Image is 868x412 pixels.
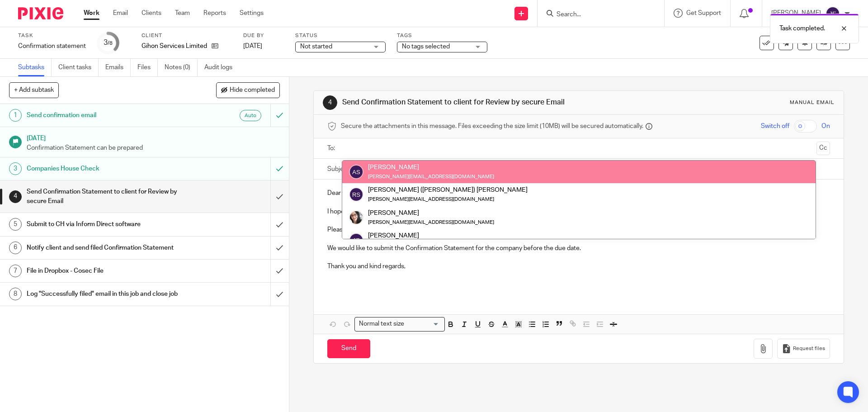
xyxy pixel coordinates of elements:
[821,122,830,131] span: On
[142,42,207,51] p: Gihon Services Limited
[9,109,22,122] div: 1
[27,143,280,152] p: Confirmation Statement can be prepared
[349,210,363,225] img: me%20(1).jpg
[216,82,280,98] button: Hide completed
[368,185,528,194] div: [PERSON_NAME] ([PERSON_NAME]) [PERSON_NAME]
[368,163,494,172] div: [PERSON_NAME]
[142,32,232,39] label: Client
[104,38,113,48] div: 3
[816,142,830,155] button: Cc
[777,339,830,359] button: Request files
[327,216,830,235] p: Please could you review the attached Confirmation Statement for your company and advise me of any...
[354,317,445,331] div: Search for option
[327,253,830,271] p: Thank you and kind regards,
[165,59,198,76] a: Notes (0)
[137,59,158,76] a: Files
[243,32,284,39] label: Due by
[9,288,22,300] div: 8
[9,265,22,277] div: 7
[27,185,183,208] h1: Send Confirmation Statement to client for Review by secure Email
[9,218,22,231] div: 5
[368,208,494,217] div: [PERSON_NAME]
[27,287,183,301] h1: Log "Successfully filed" email in this job and close job
[108,41,113,46] small: /8
[368,174,494,179] small: [PERSON_NAME][EMAIL_ADDRESS][DOMAIN_NAME]
[240,9,264,18] a: Settings
[9,82,59,98] button: + Add subtask
[27,132,280,143] h1: [DATE]
[9,162,22,175] div: 3
[175,9,190,18] a: Team
[84,9,99,18] a: Work
[826,6,840,21] img: svg%3E
[18,32,86,39] label: Task
[402,43,450,50] span: No tags selected
[27,218,183,231] h1: Submit to CH via Inform Direct software
[341,122,643,131] span: Secure the attachments in this message. Files exceeding the size limit (10MB) will be secured aut...
[142,9,161,18] a: Clients
[349,187,363,202] img: svg%3E
[295,32,386,39] label: Status
[327,144,337,153] label: To:
[230,87,275,94] span: Hide completed
[327,198,830,216] p: I hope you are well.
[327,165,351,174] label: Subject:
[368,231,453,240] div: [PERSON_NAME]
[204,59,239,76] a: Audit logs
[18,42,86,51] div: Confirmation statement
[761,122,789,131] span: Switch off
[349,233,363,247] img: svg%3E
[779,24,825,33] p: Task completed.
[300,43,332,50] span: Not started
[105,59,131,76] a: Emails
[9,242,22,254] div: 6
[240,110,261,121] div: Auto
[327,189,830,198] p: Dear [PERSON_NAME],
[349,165,363,179] img: svg%3E
[397,32,487,39] label: Tags
[357,319,406,329] span: Normal text size
[243,43,262,49] span: [DATE]
[58,59,99,76] a: Client tasks
[27,162,183,175] h1: Companies House Check
[368,197,494,202] small: [PERSON_NAME][EMAIL_ADDRESS][DOMAIN_NAME]
[323,95,337,110] div: 4
[368,220,494,225] small: [PERSON_NAME][EMAIL_ADDRESS][DOMAIN_NAME]
[113,9,128,18] a: Email
[27,264,183,278] h1: File in Dropbox - Cosec File
[27,109,183,122] h1: Send confirmation email
[790,99,835,106] div: Manual email
[327,235,830,253] p: We would like to submit the Confirmation Statement for the company before the due date.
[407,319,439,329] input: Search for option
[18,7,63,19] img: Pixie
[342,98,598,107] h1: Send Confirmation Statement to client for Review by secure Email
[327,339,370,359] input: Send
[9,190,22,203] div: 4
[793,345,825,352] span: Request files
[18,59,52,76] a: Subtasks
[203,9,226,18] a: Reports
[27,241,183,255] h1: Notify client and send filed Confirmation Statement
